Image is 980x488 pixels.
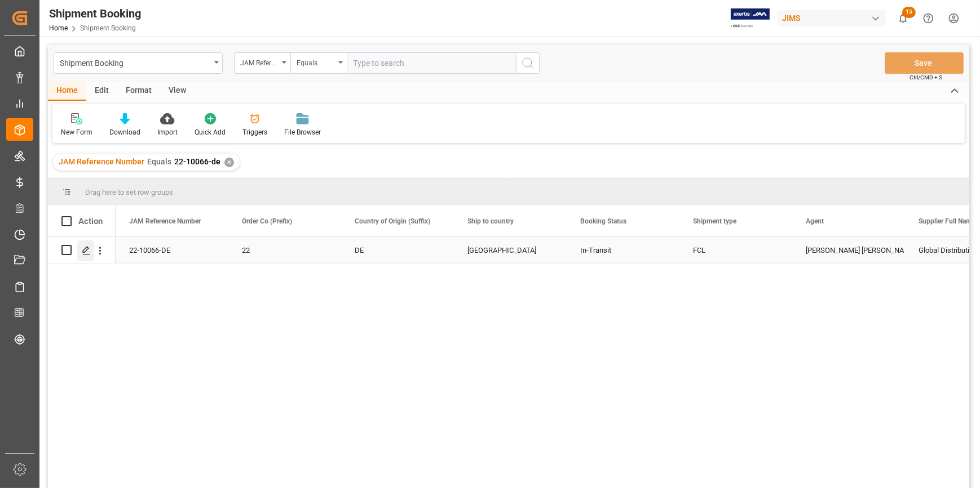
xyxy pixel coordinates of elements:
span: JAM Reference Number [129,217,201,225]
div: New Form [61,127,92,137]
div: Download [109,127,140,137]
button: show 15 new notifications [890,6,916,31]
div: ✕ [224,158,234,167]
button: JIMS [778,7,890,29]
button: Save [885,52,964,74]
input: Type to search [347,52,516,74]
span: Ship to country [467,217,514,225]
button: open menu [54,52,223,74]
div: Quick Add [195,127,226,137]
button: open menu [290,52,347,74]
div: FCL [693,238,779,263]
span: Agent [806,217,824,225]
img: Exertis%20JAM%20-%20Email%20Logo.jpg_1722504956.jpg [731,8,770,28]
div: File Browser [284,127,321,137]
div: Shipment Booking [49,5,141,22]
span: Order Co (Prefix) [242,217,292,225]
button: open menu [234,52,290,74]
div: Triggers [242,127,267,137]
div: Shipment Booking [60,55,210,69]
span: Shipment type [693,217,736,225]
span: JAM Reference Number [59,157,144,166]
div: JAM Reference Number [240,55,279,68]
button: Help Center [916,6,941,31]
div: 22-10066-DE [116,237,228,263]
div: Action [78,216,103,226]
div: [PERSON_NAME] [PERSON_NAME] [806,238,891,263]
div: Import [157,127,178,137]
div: Equals [297,55,335,68]
span: 15 [902,7,916,18]
div: Home [48,82,86,101]
div: JIMS [778,10,886,26]
div: In-Transit [580,238,666,263]
button: search button [516,52,540,74]
span: Ctrl/CMD + S [910,73,942,82]
div: [GEOGRAPHIC_DATA] [467,238,553,263]
div: Edit [86,82,117,101]
div: Format [117,82,160,101]
span: Equals [147,157,171,166]
span: Drag here to set row groups [85,188,173,196]
span: Country of Origin (Suffix) [355,217,430,225]
div: 22 [242,238,328,263]
span: Supplier Full Name [919,217,975,225]
div: Press SPACE to select this row. [48,237,116,263]
span: 22-10066-de [174,157,220,166]
a: Home [49,24,68,32]
div: View [160,82,195,101]
div: DE [355,238,440,263]
span: Booking Status [580,217,626,225]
